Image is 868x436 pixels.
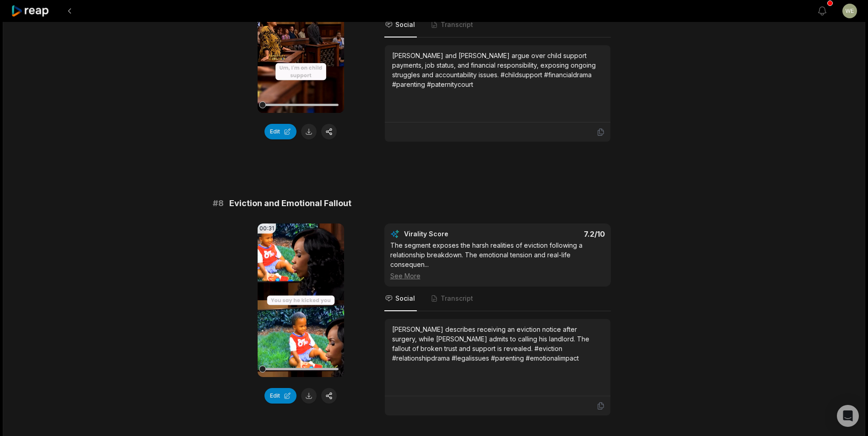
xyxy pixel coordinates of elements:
span: Eviction and Emotional Fallout [229,197,351,210]
span: Transcript [441,294,473,303]
span: # 8 [213,197,224,210]
span: Transcript [441,20,473,29]
button: Edit [264,388,297,404]
div: Virality Score [404,229,502,239]
div: 7.2 /10 [507,229,605,239]
div: [PERSON_NAME] describes receiving an eviction notice after surgery, while [PERSON_NAME] admits to... [392,324,603,363]
span: Social [395,20,415,29]
nav: Tabs [384,13,611,37]
nav: Tabs [384,287,611,311]
div: The segment exposes the harsh realities of eviction following a relationship breakdown. The emoti... [390,240,605,281]
video: Your browser does not support mp4 format. [258,223,344,377]
span: Social [395,294,415,303]
div: See More [390,271,605,281]
button: Edit [264,124,297,139]
div: Open Intercom Messenger [837,405,859,427]
div: [PERSON_NAME] and [PERSON_NAME] argue over child support payments, job status, and financial resp... [392,51,603,89]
